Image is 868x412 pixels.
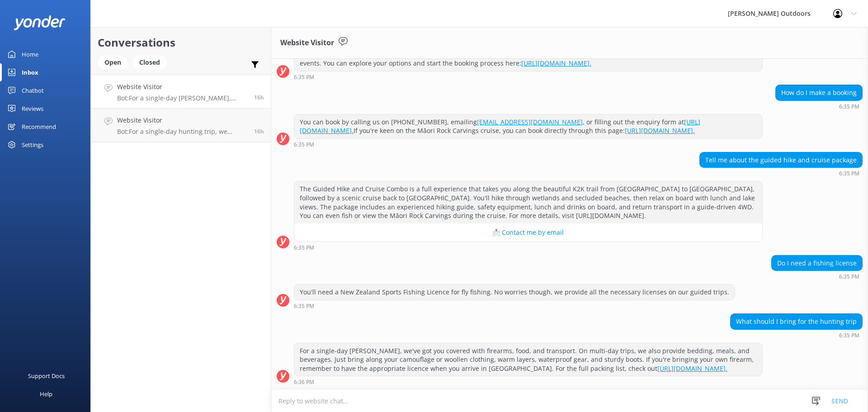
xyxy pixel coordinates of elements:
a: [URL][DOMAIN_NAME]. [521,59,591,67]
div: Tell me about the guided hike and cruise package [700,152,862,168]
strong: 6:35 PM [839,333,859,338]
div: Aug 27 2025 06:35pm (UTC +12:00) Pacific/Auckland [294,141,763,147]
div: For a single-day [PERSON_NAME], we've got you covered with firearms, food, and transport. On mult... [294,343,762,376]
div: Support Docs [28,367,65,385]
span: Aug 27 2025 06:35pm (UTC +12:00) Pacific/Auckland [254,94,264,101]
div: Aug 27 2025 06:35pm (UTC +12:00) Pacific/Auckland [294,74,763,80]
div: Aug 27 2025 06:35pm (UTC +12:00) Pacific/Auckland [294,303,735,309]
div: Aug 27 2025 06:36pm (UTC +12:00) Pacific/Auckland [294,379,763,385]
a: [URL][DOMAIN_NAME]. [657,364,727,373]
strong: 6:36 PM [294,379,314,385]
div: Aug 27 2025 06:35pm (UTC +12:00) Pacific/Auckland [699,170,863,176]
a: Closed [132,57,171,67]
div: Inbox [22,63,38,81]
div: You'll need a New Zealand Sports Fishing Licence for fly fishing. No worries though, we provide a... [294,284,735,300]
strong: 6:35 PM [839,171,859,176]
strong: 6:35 PM [294,142,314,147]
div: Home [22,45,38,63]
a: Open [98,57,132,67]
strong: 6:35 PM [294,245,314,251]
div: Settings [22,136,43,154]
button: 📩 Contact me by email [294,223,762,242]
a: [EMAIL_ADDRESS][DOMAIN_NAME] [477,118,583,126]
div: Aug 27 2025 06:35pm (UTC +12:00) Pacific/Auckland [730,332,863,338]
div: Help [40,385,52,403]
h2: Conversations [98,34,264,51]
p: Bot: For a single-day hunting trip, we provide firearms, food, and transport. For multi-day trips... [117,128,247,136]
a: [URL][DOMAIN_NAME]. [625,126,695,135]
strong: 6:35 PM [839,274,859,279]
p: Bot: For a single-day [PERSON_NAME], we've got you covered with firearms, food, and transport. On... [117,94,247,102]
strong: 6:35 PM [839,104,859,109]
div: Aug 27 2025 06:35pm (UTC +12:00) Pacific/Auckland [294,244,763,251]
div: The Guided Hike and Cruise Combo is a full experience that takes you along the beautiful K2K trai... [294,181,762,223]
a: [URL][DOMAIN_NAME]. [300,118,700,135]
img: yonder-white-logo.png [14,15,66,30]
span: Aug 27 2025 06:31pm (UTC +12:00) Pacific/Auckland [254,128,264,135]
h4: Website Visitor [117,82,247,92]
div: Do I need a fishing license [772,256,862,271]
strong: 6:35 PM [294,303,314,309]
a: Website VisitorBot:For a single-day hunting trip, we provide firearms, food, and transport. For m... [91,109,271,142]
div: For a group of 30, the Waikare II would be a great fit, as it holds up to 35 guests. It's perfect... [294,47,762,71]
div: What should I bring for the hunting trip [731,314,862,329]
div: Chatbot [22,81,44,99]
a: Website VisitorBot:For a single-day [PERSON_NAME], we've got you covered with firearms, food, and... [91,75,271,109]
div: You can book by calling us on [PHONE_NUMBER], emailing , or filling out the enquiry form at If yo... [294,114,762,138]
div: Aug 27 2025 06:35pm (UTC +12:00) Pacific/Auckland [771,273,863,279]
strong: 6:35 PM [294,75,314,80]
div: Aug 27 2025 06:35pm (UTC +12:00) Pacific/Auckland [775,103,863,109]
div: Closed [132,56,167,69]
h3: Website Visitor [280,37,334,49]
div: How do I make a booking [776,85,862,100]
div: Recommend [22,118,56,136]
div: Reviews [22,99,43,118]
div: Open [98,56,128,69]
h4: Website Visitor [117,115,247,125]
